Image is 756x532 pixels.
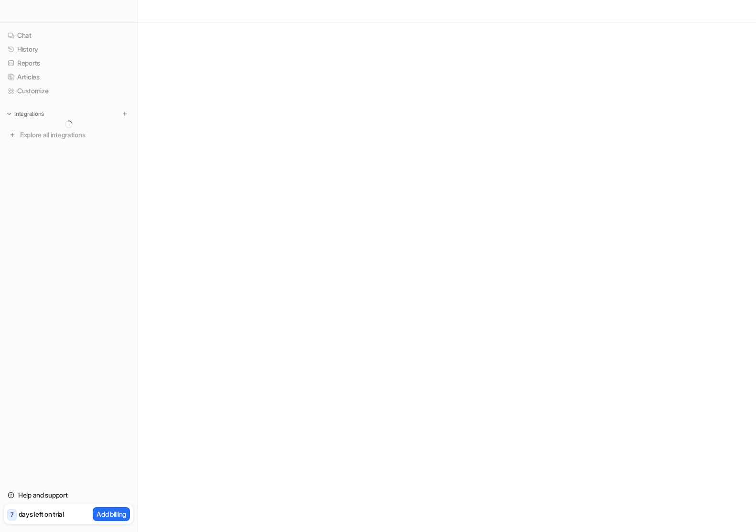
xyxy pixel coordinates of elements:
[20,127,130,143] span: Explore all integrations
[93,507,130,521] button: Add billing
[4,70,133,84] a: Articles
[4,43,133,56] a: History
[4,128,133,142] a: Explore all integrations
[6,111,12,117] img: expand menu
[11,510,13,519] p: 7
[8,130,17,140] img: explore all integrations
[4,84,133,98] a: Customize
[14,110,44,118] p: Integrations
[97,509,126,519] p: Add billing
[4,109,47,119] button: Integrations
[121,111,128,117] img: menu_add.svg
[4,488,133,502] a: Help and support
[4,56,133,70] a: Reports
[4,29,133,42] a: Chat
[19,509,64,519] p: days left on trial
